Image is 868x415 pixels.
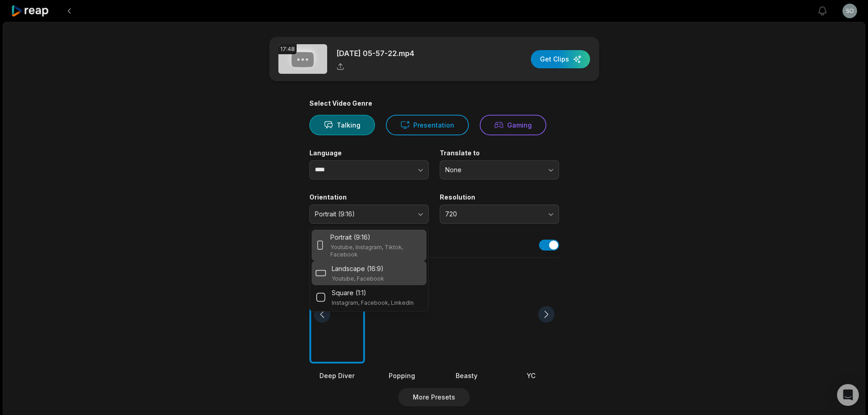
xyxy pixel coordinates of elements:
button: None [440,160,559,179]
label: Language [309,149,429,157]
button: Portrait (9:16) [309,205,429,224]
button: Presentation [386,115,469,135]
div: Beasty [439,371,494,380]
span: Portrait (9:16) [315,210,411,218]
button: Get Clips [531,50,590,68]
label: Orientation [309,193,429,201]
p: [DATE] 05-57-22.mp4 [336,48,414,59]
div: Portrait (9:16) [309,227,429,312]
label: Translate to [440,149,559,157]
div: Deep Diver [309,371,365,380]
span: None [445,166,541,174]
div: YC [503,371,559,380]
button: More Presets [398,388,470,406]
p: Instagram, Facebook, LinkedIn [332,299,414,307]
div: 17:48 [278,44,297,54]
span: 720 [445,210,541,218]
div: Open Intercom Messenger [837,384,859,406]
button: Talking [309,115,375,135]
div: Popping [374,371,430,380]
p: Youtube, Facebook [332,275,384,282]
label: Resolution [440,193,559,201]
p: Square (1:1) [332,288,366,297]
button: Gaming [480,115,546,135]
button: 720 [440,205,559,224]
p: Portrait (9:16) [330,232,370,242]
p: Youtube, Instagram, Tiktok, Facebook [330,244,422,258]
p: Landscape (16:9) [332,264,384,273]
div: Select Video Genre [309,99,559,108]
